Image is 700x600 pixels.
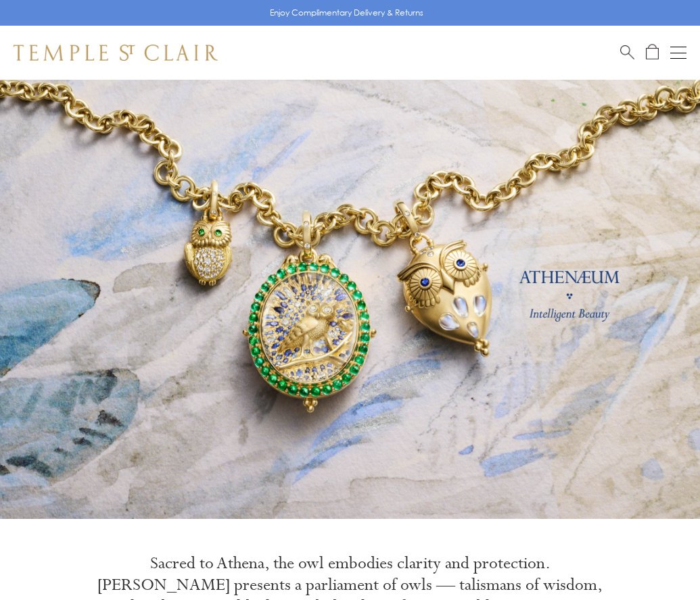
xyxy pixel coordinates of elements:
button: Open navigation [670,45,686,61]
img: Temple St. Clair [14,45,218,61]
p: Enjoy Complimentary Delivery & Returns [270,6,423,20]
a: Open Shopping Bag [646,44,659,61]
a: Search [620,44,634,61]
